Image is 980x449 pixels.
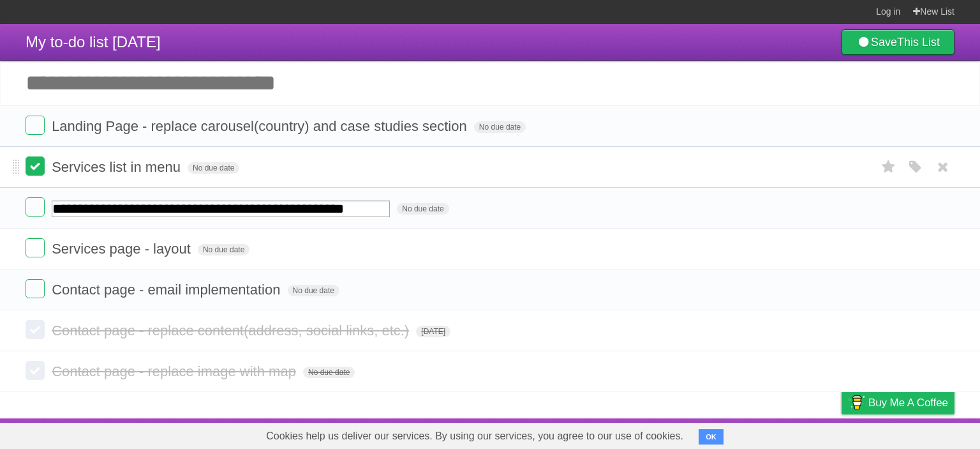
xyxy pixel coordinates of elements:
[842,29,954,55] a: SaveThis List
[842,391,954,415] a: Buy me a coffee
[26,197,45,217] label: Done
[782,422,810,446] a: Terms
[253,423,696,449] span: Cookies help us deliver our services. By using our services, you agree to our use of cookies.
[26,33,161,50] span: My to-do list [DATE]
[874,422,954,446] a: Suggest a feature
[26,320,45,339] label: Done
[825,422,858,446] a: Privacy
[672,422,699,446] a: About
[52,241,194,257] span: Services page - layout
[303,367,355,378] span: No due date
[397,203,449,215] span: No due date
[699,429,724,445] button: OK
[416,326,450,337] span: [DATE]
[26,116,45,135] label: Done
[877,156,901,178] label: Star task
[26,238,45,257] label: Done
[868,392,948,414] span: Buy me a coffee
[198,244,249,255] span: No due date
[52,282,283,298] span: Contact page - email implementation
[714,422,766,446] a: Developers
[897,36,940,49] b: This List
[52,159,184,175] span: Services list in menu
[848,392,865,413] img: Buy me a coffee
[52,118,470,134] span: Landing Page - replace carousel(country) and case studies section
[26,279,45,298] label: Done
[26,156,45,176] label: Done
[52,363,299,379] span: Contact page - replace image with map
[52,323,412,339] span: Contact page - replace content(address, social links, etc.)
[188,162,239,174] span: No due date
[26,361,45,380] label: Done
[288,285,339,296] span: No due date
[474,121,526,133] span: No due date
